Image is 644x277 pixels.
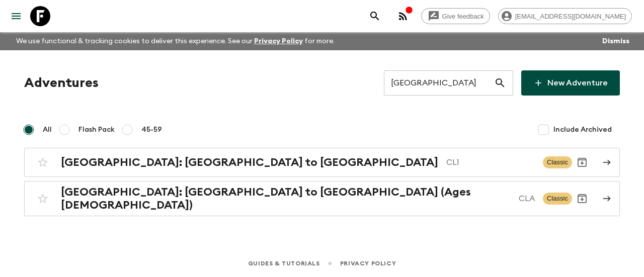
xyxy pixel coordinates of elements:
span: Include Archived [553,125,612,135]
button: Archive [572,189,592,209]
a: Give feedback [421,8,490,24]
span: Give feedback [437,13,490,20]
a: New Adventure [521,70,620,96]
h2: [GEOGRAPHIC_DATA]: [GEOGRAPHIC_DATA] to [GEOGRAPHIC_DATA] [61,156,438,169]
span: 45-59 [141,125,162,135]
a: Guides & Tutorials [248,258,320,269]
h2: [GEOGRAPHIC_DATA]: [GEOGRAPHIC_DATA] to [GEOGRAPHIC_DATA] (Ages [DEMOGRAPHIC_DATA]) [61,186,511,212]
h1: Adventures [24,73,99,93]
input: e.g. AR1, Argentina [384,69,494,97]
button: Dismiss [600,34,632,48]
button: Archive [572,152,592,172]
a: [GEOGRAPHIC_DATA]: [GEOGRAPHIC_DATA] to [GEOGRAPHIC_DATA] (Ages [DEMOGRAPHIC_DATA])CLAClassicArchive [24,181,620,216]
p: We use functional & tracking cookies to deliver this experience. See our for more. [12,32,339,50]
span: Flash Pack [78,125,115,135]
a: [GEOGRAPHIC_DATA]: [GEOGRAPHIC_DATA] to [GEOGRAPHIC_DATA]CL1ClassicArchive [24,148,620,177]
a: Privacy Policy [340,258,396,269]
span: Classic [543,193,572,205]
p: CLA [519,193,535,205]
span: Classic [543,156,572,168]
a: Privacy Policy [254,38,303,45]
p: CL1 [446,156,535,168]
div: [EMAIL_ADDRESS][DOMAIN_NAME] [498,8,632,24]
button: menu [6,6,26,26]
span: All [43,125,52,135]
span: [EMAIL_ADDRESS][DOMAIN_NAME] [510,13,631,20]
button: search adventures [365,6,385,26]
